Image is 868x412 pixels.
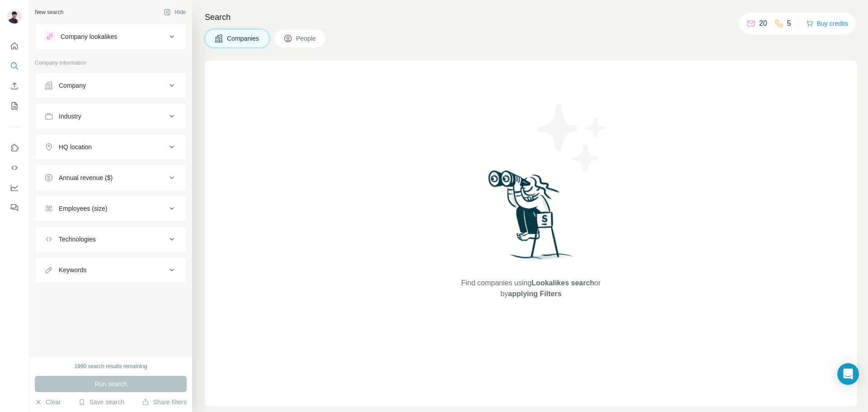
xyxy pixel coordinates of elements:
button: Annual revenue ($) [35,167,186,189]
button: Save search [78,398,124,407]
span: Lookalikes search [532,279,594,287]
span: applying Filters [508,290,561,298]
button: Clear [35,398,61,407]
div: Annual revenue ($) [59,173,113,182]
button: Hide [157,5,192,19]
span: People [296,34,317,43]
button: Keywords [35,259,186,281]
p: Company information [35,59,187,67]
button: Buy credits [806,17,848,30]
p: 5 [787,18,791,29]
img: Avatar [7,9,22,24]
div: Employees (size) [59,204,107,213]
span: Companies [227,34,260,43]
div: 1990 search results remaining [75,362,147,370]
div: Open Intercom Messenger [837,363,859,385]
button: Quick start [7,38,22,54]
button: Feedback [7,199,22,216]
span: Find companies using or by [458,278,603,299]
div: Keywords [59,265,86,275]
button: Dashboard [7,180,22,196]
button: Use Surfe API [7,160,22,176]
img: Surfe Illustration - Stars [531,97,613,178]
button: My lists [7,98,22,114]
button: Employees (size) [35,198,186,219]
img: Surfe Illustration - Woman searching with binoculars [484,168,578,269]
div: Company [59,81,86,90]
button: Company [35,75,186,96]
div: New search [35,8,63,16]
button: Technologies [35,228,186,250]
div: HQ location [59,142,92,152]
button: Search [7,58,22,74]
h4: Search [205,11,857,24]
button: HQ location [35,136,186,158]
button: Share filters [142,398,187,407]
div: Technologies [59,235,96,244]
button: Use Surfe on LinkedIn [7,140,22,156]
button: Enrich CSV [7,78,22,94]
button: Industry [35,105,186,127]
p: 20 [759,18,767,29]
div: Industry [59,112,81,121]
button: Company lookalikes [35,26,186,47]
div: Company lookalikes [61,32,117,41]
